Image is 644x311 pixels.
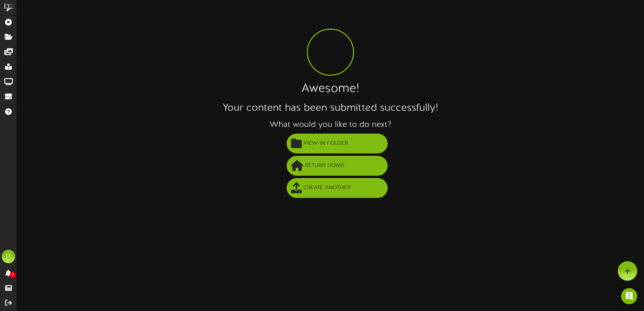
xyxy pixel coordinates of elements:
[17,120,644,129] h3: What would you like to do next?
[2,250,15,263] div: TF
[287,156,388,176] button: Return Home
[10,272,16,278] span: 0
[287,134,388,153] button: View in Folder
[17,103,644,114] h2: Your content has been submitted successfully!
[302,138,350,149] span: View in Folder
[621,288,637,304] div: Open Intercom Messenger
[17,82,644,96] h1: Awesome!
[303,160,346,171] span: Return Home
[287,178,388,198] button: Create Another
[302,182,352,194] span: Create Another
